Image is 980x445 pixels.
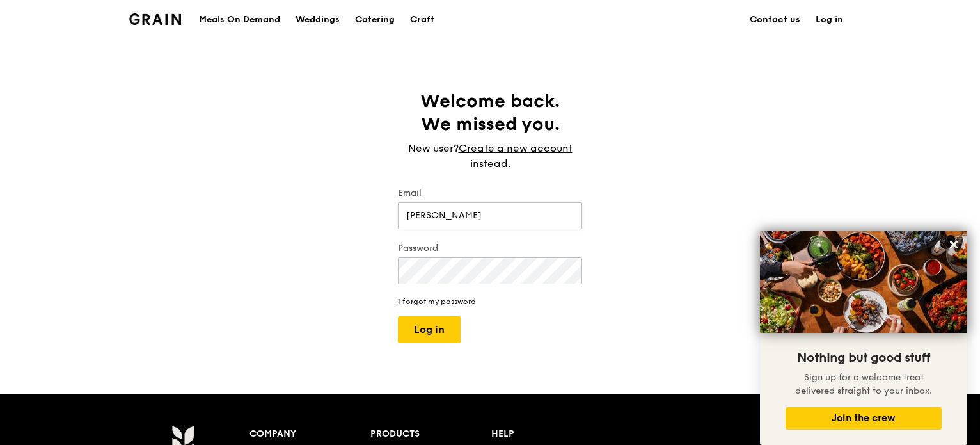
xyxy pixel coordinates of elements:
a: Log in [808,1,851,39]
button: Close [944,234,964,255]
a: Catering [347,1,402,39]
a: Contact us [742,1,808,39]
button: Log in [398,316,461,343]
div: Catering [355,1,395,39]
img: DSC07876-Edit02-Large.jpeg [760,231,967,333]
span: instead. [470,158,510,170]
div: Products [370,425,491,443]
div: Meals On Demand [199,1,280,39]
a: I forgot my password [398,297,582,306]
div: Company [249,425,370,443]
label: Email [398,187,582,200]
div: Help [491,425,612,443]
span: Nothing but good stuff [797,350,930,366]
a: Weddings [288,1,347,39]
a: Create a new account [459,141,573,156]
a: Craft [402,1,442,39]
img: Grain [129,13,181,25]
div: Weddings [296,1,340,39]
h1: Welcome back. We missed you. [398,90,582,136]
div: Craft [410,1,434,39]
label: Password [398,242,582,255]
span: Sign up for a welcome treat delivered straight to your inbox. [795,372,932,396]
button: Join the crew [786,407,942,430]
span: New user? [408,142,459,154]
